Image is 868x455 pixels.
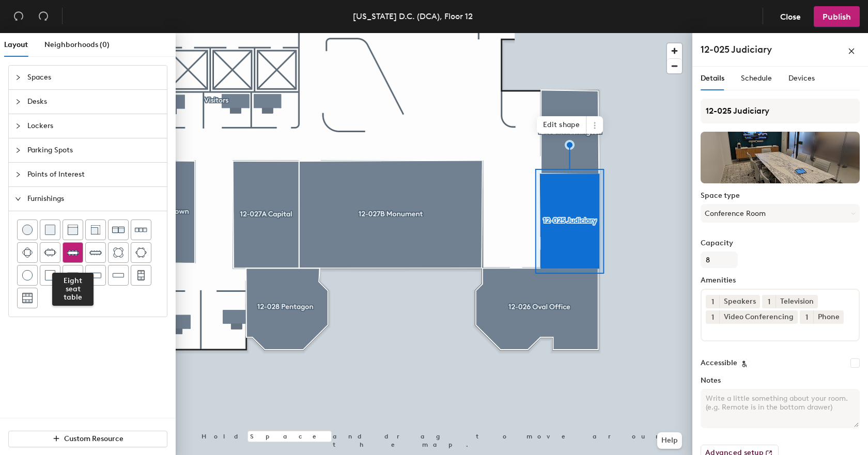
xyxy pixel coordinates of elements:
[15,147,21,153] span: collapsed
[17,242,38,263] button: Four seat table
[89,246,102,259] img: Ten seat table
[657,432,682,449] button: Help
[40,242,60,263] button: Six seat table
[15,74,21,81] span: collapsed
[8,6,29,27] button: Undo (⌘ + Z)
[814,6,860,27] button: Publish
[771,6,810,27] button: Close
[8,431,167,447] button: Custom Resource
[537,116,586,134] span: Edit shape
[90,270,101,280] img: Table (1x3)
[17,265,38,286] button: Table (round)
[40,219,60,240] button: Cushion
[800,310,813,324] button: 1
[22,270,33,280] img: Table (round)
[15,196,21,202] span: expanded
[701,239,860,247] label: Capacity
[136,270,146,280] img: Four seat booth
[45,225,55,235] img: Cushion
[108,242,129,263] button: Four seat round table
[63,242,83,263] button: Eight seat tableEight seat table
[701,359,737,367] label: Accessible
[85,219,106,240] button: Couch (corner)
[17,219,38,240] button: Stool
[776,295,818,308] div: Television
[113,270,124,280] img: Table (1x4)
[823,12,851,22] span: Publish
[22,293,33,303] img: Six seat booth
[741,74,772,83] span: Schedule
[135,224,147,236] img: Couch (x3)
[706,310,719,324] button: 1
[63,219,83,240] button: Couch (middle)
[13,11,24,21] span: undo
[719,310,798,324] div: Video Conferencing
[706,295,719,308] button: 1
[813,310,844,324] div: Phone
[27,90,161,114] span: Desks
[131,242,151,263] button: Six seat round table
[131,219,151,240] button: Couch (x3)
[805,312,808,323] span: 1
[44,40,110,49] span: Neighborhoods (0)
[90,225,101,235] img: Couch (corner)
[788,74,815,83] span: Devices
[17,288,38,308] button: Six seat booth
[701,74,724,83] span: Details
[64,434,123,443] span: Custom Resource
[27,138,161,162] span: Parking Spots
[15,99,21,105] span: collapsed
[762,295,776,308] button: 1
[85,265,106,286] button: Table (1x3)
[711,312,714,323] span: 1
[353,10,473,23] div: [US_STATE] D.C. (DCA), Floor 12
[848,48,855,55] span: close
[40,265,60,286] button: Table (1x1)
[135,247,147,258] img: Six seat round table
[131,265,151,286] button: Four seat booth
[719,295,760,308] div: Speakers
[68,225,78,235] img: Couch (middle)
[701,192,860,200] label: Space type
[4,40,28,49] span: Layout
[22,247,33,258] img: Four seat table
[112,224,125,236] img: Couch (x2)
[33,6,54,27] button: Redo (⌘ + ⇧ + Z)
[108,219,129,240] button: Couch (x2)
[701,204,860,223] button: Conference Room
[67,246,79,259] img: Eight seat table
[15,171,21,178] span: collapsed
[67,270,79,280] img: Table (1x2)
[45,270,55,280] img: Table (1x1)
[27,66,161,89] span: Spaces
[113,247,123,258] img: Four seat round table
[701,376,860,385] label: Notes
[768,296,770,307] span: 1
[701,276,860,285] label: Amenities
[108,265,129,286] button: Table (1x4)
[27,187,161,211] span: Furnishings
[22,225,33,235] img: Stool
[44,247,56,258] img: Six seat table
[27,114,161,138] span: Lockers
[15,123,21,129] span: collapsed
[711,296,714,307] span: 1
[780,12,801,22] span: Close
[27,163,161,186] span: Points of Interest
[85,242,106,263] button: Ten seat table
[701,132,860,183] img: The space named 12-025 Judiciary
[701,43,772,56] h4: 12-025 Judiciary
[63,265,83,286] button: Table (1x2)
